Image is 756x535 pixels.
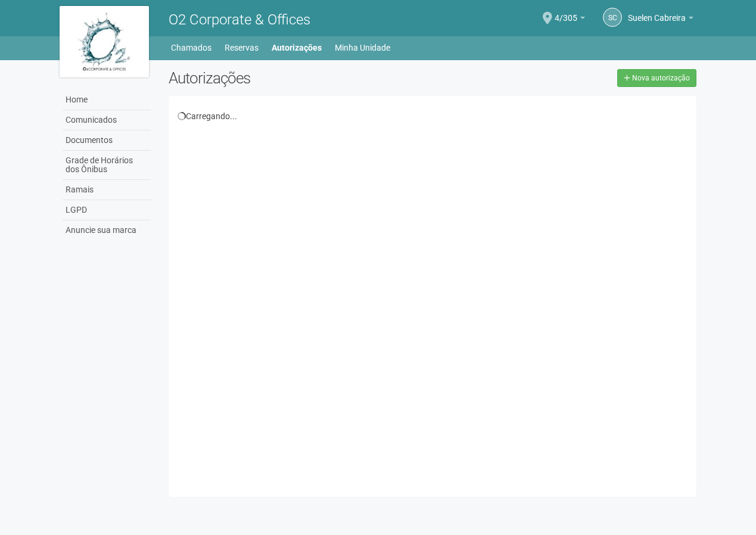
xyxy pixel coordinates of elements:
[555,15,585,24] a: 4/305
[63,180,151,200] a: Ramais
[603,8,622,27] a: SC
[63,151,151,180] a: Grade de Horários dos Ônibus
[628,15,693,24] a: Suelen Cabreira
[169,69,424,87] h2: Autorizações
[63,200,151,220] a: LGPD
[335,39,390,56] a: Minha Unidade
[63,220,151,240] a: Anuncie sua marca
[63,90,151,110] a: Home
[60,6,149,77] img: logo.jpg
[63,130,151,151] a: Documentos
[63,110,151,130] a: Comunicados
[178,111,688,122] div: Carregando...
[225,39,259,56] a: Reservas
[555,2,577,23] span: 4/305
[628,2,686,23] span: Suelen Cabreira
[272,39,322,56] a: Autorizações
[617,69,696,87] a: Nova autorização
[169,11,310,28] span: O2 Corporate & Offices
[171,39,211,56] a: Chamados
[632,74,690,82] span: Nova autorização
